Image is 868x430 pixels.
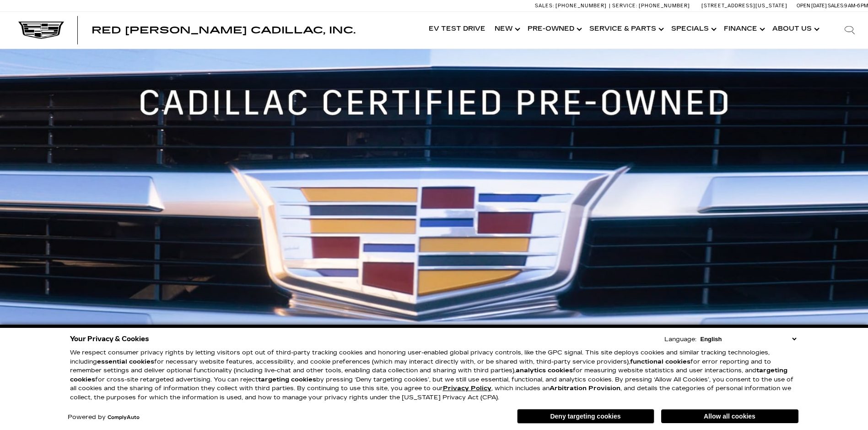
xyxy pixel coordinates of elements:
[516,367,573,374] strong: analytics cookies
[797,3,827,9] span: Open [DATE]
[68,414,140,420] div: Powered by
[92,25,356,36] span: Red [PERSON_NAME] Cadillac, Inc.
[701,3,787,9] a: [STREET_ADDRESS][US_STATE]
[768,11,822,48] a: About Us
[612,3,637,9] span: Service:
[97,358,154,365] strong: essential cookies
[517,409,654,424] button: Deny targeting cookies
[18,22,64,39] img: Cadillac Dark Logo with Cadillac White Text
[424,11,490,48] a: EV Test Drive
[661,409,798,423] button: Allow all cookies
[664,337,696,343] div: Language:
[844,3,868,9] span: 9 AM-6 PM
[70,367,787,383] strong: targeting cookies
[70,348,798,402] p: We respect consumer privacy rights by letting visitors opt out of third-party tracking cookies an...
[585,11,667,48] a: Service & Parts
[698,335,798,343] select: Language Select
[258,376,316,383] strong: targeting cookies
[523,11,585,48] a: Pre-Owned
[92,26,356,35] a: Red [PERSON_NAME] Cadillac, Inc.
[719,11,768,48] a: Finance
[667,11,719,48] a: Specials
[70,332,149,345] span: Your Privacy & Cookies
[609,3,692,8] a: Service: [PHONE_NUMBER]
[555,3,607,9] span: [PHONE_NUMBER]
[535,3,554,9] span: Sales:
[639,3,690,9] span: [PHONE_NUMBER]
[828,3,844,9] span: Sales:
[535,3,609,8] a: Sales: [PHONE_NUMBER]
[108,415,140,420] a: ComplyAuto
[550,385,620,392] strong: Arbitration Provision
[443,385,491,392] a: Privacy Policy
[630,358,690,365] strong: functional cookies
[490,11,523,48] a: New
